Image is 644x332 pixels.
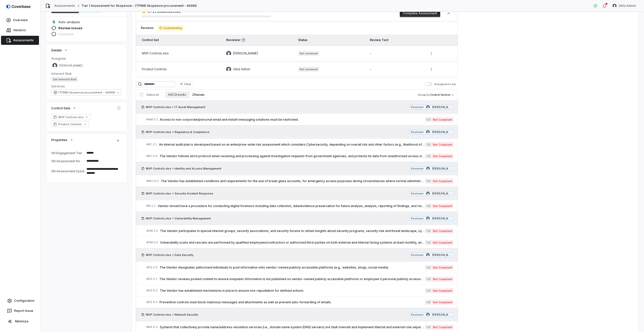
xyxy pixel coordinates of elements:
div: SN Assessment No [51,159,85,163]
span: Vendor should have a procedure for conducting digital forensics including data collection, data/e... [158,204,425,208]
span: [PERSON_NAME] [59,64,83,68]
span: MVP Controls.xlsx > IT Asset Management [146,105,205,109]
button: 21 issues [189,91,208,98]
span: Systems that collectively provide name/address resolution services (i.e., domain name system (DNS... [160,325,425,329]
dt: Services [51,84,122,88]
span: Vulnerability scans and rescans are performed by qualified employees/contractors or authorized th... [160,241,425,245]
span: Not Compliant [431,265,454,270]
span: Review Text [370,38,388,42]
span: Filter [184,82,191,86]
span: The Vendor participates in special interest groups, security associations, and security forums to... [160,229,425,233]
a: Vendors [1,26,39,35]
img: Tomo Majima avatar [426,192,430,195]
button: Okta Admin avatarOkta Admin [610,2,639,10]
span: MVP Controls.xlsx [58,115,84,119]
button: Details [50,46,69,55]
a: Overview [1,16,39,25]
span: 1.0 [425,179,431,184]
a: MVP Controls.xlsx [51,114,91,120]
span: Reviewer [411,105,424,109]
span: Not Compliant [431,142,454,147]
span: 1.0 [425,265,431,270]
a: #IM.14.0The Vendor has established conditions and requirements for the use of break glass account... [146,175,454,187]
input: Select all [140,93,143,96]
span: MVP Controls.xlsx > Security Incident Response [146,191,213,195]
span: 1.0 [425,288,431,293]
span: 2 outstanding [158,25,183,30]
button: Properties [50,135,75,144]
span: # DS.8.0 [146,289,158,292]
span: 1.0 [425,142,431,147]
span: MVP Controls.xlsx > Regulatory & Compliance [146,130,209,134]
span: MVP Controls.xlsx > Data Security [146,253,193,257]
a: #DS.3.0The Vendor designates authorized individuals to post information onto vendor-owned publicl... [146,262,454,273]
span: 1.0 [425,300,431,305]
span: Not Compliant [431,240,454,245]
span: [PERSON_NAME] [432,192,452,195]
span: # RC.4.0 [146,154,157,158]
button: Minimize [2,316,38,326]
span: [PERSON_NAME] [233,51,258,55]
a: Configuration [2,296,38,305]
span: 1.0 [425,228,431,234]
span: [PERSON_NAME] [432,130,452,134]
span: [PERSON_NAME] [432,217,452,220]
span: Not Compliant [431,228,454,234]
div: - [370,51,419,55]
img: Tomo Majima avatar [426,217,430,220]
span: # RC.2.1 [146,143,157,146]
span: Reviewer [411,192,424,195]
button: Assigned to me [425,82,432,86]
span: Okta Admin [619,4,636,8]
img: Tomo Majima avatar [426,167,430,170]
span: # VM.2.0 [146,229,158,233]
span: Select all [146,93,158,97]
span: # IR.2.1 [146,204,156,208]
a: #AM.5.2Access to non-corporate/personal email and instant messaging solutions must be restricted.... [146,114,454,125]
span: Not Compliant [431,154,454,159]
div: MVP Controls.xlsx [142,51,218,55]
img: Okta Admin avatar [226,67,231,72]
span: # DS.9.3 [146,300,157,304]
img: Tomo Majima avatar [52,63,57,68]
span: Review issues [58,26,83,30]
span: 1.0 [425,325,431,330]
span: Details [51,48,62,52]
span: MVP Controls.xlsx > Identity and Access Management [146,167,221,171]
a: Assessments [1,36,39,45]
img: Tomo Majima avatar [426,105,430,109]
img: Tomo Majima avatar [426,130,430,134]
span: 1.0 [425,240,431,245]
button: Report Issue [2,306,38,315]
img: Tomo Majima avatar [426,313,430,316]
span: Tier 1 Assessment for Skopenow - (TPRM) Skopenow procurement - 46989 [82,4,197,8]
span: Access to non-corporate/personal email and instant messaging solutions must be restricted. [160,118,425,122]
span: Control Set [142,38,159,42]
span: Not Compliant [431,179,454,184]
button: Filter [177,81,193,87]
span: [PERSON_NAME] [432,253,452,257]
span: # NS.6.0 [146,325,158,329]
a: #RC.4.0The Vendor follows strict protocol when receiving and processing against investigation req... [146,150,454,162]
span: Reviewer [411,313,424,317]
span: MVP Controls.xlsx > Vulnerability Management [146,216,211,220]
span: Reviewer [411,167,424,171]
dt: Assignee [51,56,122,61]
span: Not Compliant [431,300,454,305]
span: Reviewer [411,253,424,257]
span: Preventive controls must block malicious messages and attachments as well as prevent auto-forward... [159,300,425,304]
span: Not reviewed [298,67,319,72]
span: Not Compliant [431,117,454,122]
span: # DS.3.1 [146,277,157,281]
button: All 212 results [165,91,189,98]
button: Complete Assessment [400,10,440,17]
img: Tomo Majima avatar [226,51,231,56]
span: Reviewer [226,38,290,42]
img: Okta Admin avatar [613,4,617,8]
span: [PERSON_NAME] [432,105,452,109]
span: The Vendor designates authorized individuals to post information onto vendor-owned publicly acces... [159,265,425,270]
span: Reviewer [411,130,424,134]
div: - [370,67,419,71]
span: The Vendor follows strict protocol when receiving and processing against investigation requests f... [159,154,425,158]
span: The Vendor has established mechanisms in place to ensure non-repudiation for defined actions. [160,289,425,293]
